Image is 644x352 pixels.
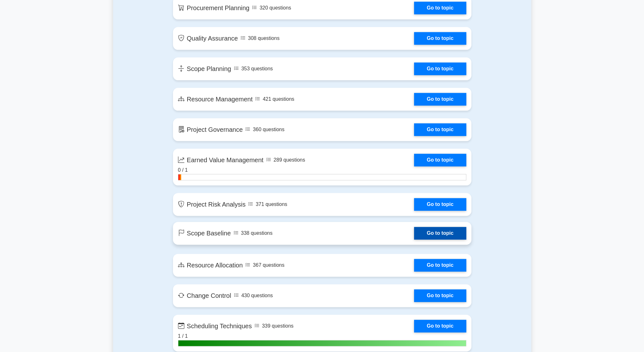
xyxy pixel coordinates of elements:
a: Go to topic [414,93,466,106]
a: Go to topic [414,62,466,75]
a: Go to topic [414,32,466,45]
a: Go to topic [414,2,466,14]
a: Go to topic [414,320,466,332]
a: Go to topic [414,123,466,136]
a: Go to topic [414,198,466,211]
a: Go to topic [414,289,466,302]
a: Go to topic [414,259,466,272]
a: Go to topic [414,154,466,166]
a: Go to topic [414,227,466,240]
